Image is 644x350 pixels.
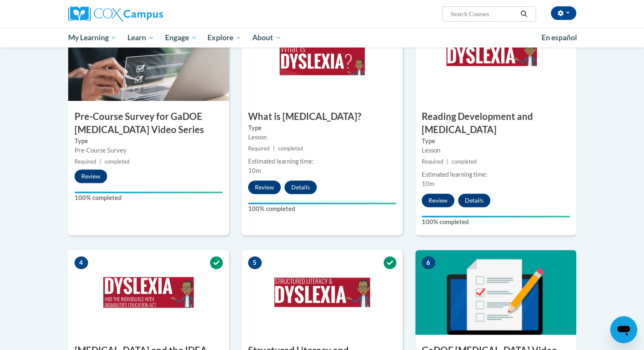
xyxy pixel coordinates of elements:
span: completed [105,158,130,165]
button: Account Settings [551,6,576,20]
div: Main menu [55,28,589,47]
span: Required [422,158,443,165]
input: Search Courses [450,9,517,19]
label: Type [75,136,223,146]
span: About [252,33,281,43]
img: Course Image [415,16,576,101]
span: 6 [422,256,435,269]
span: | [447,158,448,165]
a: En español [536,29,583,47]
div: Estimated learning time: [422,170,570,179]
button: Review [75,169,107,183]
div: Your progress [75,192,223,193]
span: En español [542,33,577,42]
span: completed [452,158,477,165]
a: Explore [202,28,247,47]
button: Details [285,181,317,194]
div: Lesson [248,133,396,142]
img: Course Image [68,16,229,101]
img: Course Image [68,250,229,335]
label: 100% completed [75,193,223,203]
span: Required [75,158,96,165]
button: Review [248,181,281,194]
iframe: Button to launch messaging window [610,316,637,343]
span: 10m [248,167,261,174]
span: Learn [127,33,154,43]
div: Pre-Course Survey [75,146,223,155]
span: 10m [422,180,434,187]
h3: What is [MEDICAL_DATA]? [242,110,403,123]
img: Cox Campus [68,6,163,22]
label: 100% completed [422,217,570,227]
label: Type [422,136,570,146]
label: Type [248,123,396,133]
button: Search [517,9,530,19]
img: Course Image [415,250,576,335]
div: Your progress [248,203,396,204]
div: Lesson [422,146,570,155]
button: Details [458,194,490,207]
a: Learn [122,28,160,47]
div: Your progress [422,216,570,217]
span: | [100,158,101,165]
h3: Pre-Course Survey for GaDOE [MEDICAL_DATA] Video Series [68,110,229,136]
a: Engage [160,28,202,47]
span: 5 [248,256,262,269]
span: | [273,145,275,152]
label: 100% completed [248,204,396,214]
a: About [247,28,287,47]
span: Required [248,145,270,152]
h3: Reading Development and [MEDICAL_DATA] [415,110,576,136]
span: 4 [75,256,88,269]
span: My Learning [68,33,116,43]
a: Cox Campus [68,6,229,22]
div: Estimated learning time: [248,157,396,166]
img: Course Image [242,16,403,101]
button: Review [422,194,454,207]
a: My Learning [63,28,122,47]
span: Explore [207,33,241,43]
img: Course Image [242,250,403,335]
span: completed [278,145,303,152]
span: Engage [165,33,197,43]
